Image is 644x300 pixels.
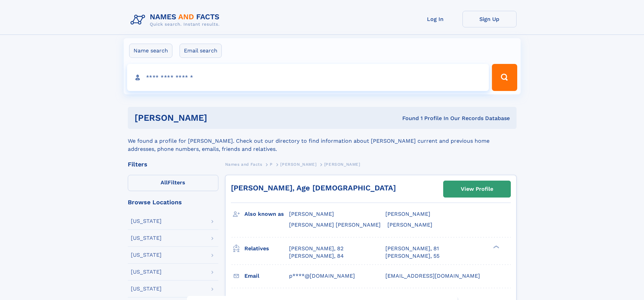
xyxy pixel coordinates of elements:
[244,270,289,282] h3: Email
[131,218,162,224] div: [US_STATE]
[385,273,480,279] span: [EMAIL_ADDRESS][DOMAIN_NAME]
[131,252,162,258] div: [US_STATE]
[385,252,439,260] a: [PERSON_NAME], 55
[280,160,316,168] a: [PERSON_NAME]
[385,245,439,252] a: [PERSON_NAME], 81
[444,181,510,197] a: View Profile
[270,162,273,167] span: P
[244,243,289,254] h3: Relatives
[387,222,432,228] span: [PERSON_NAME]
[385,211,430,217] span: [PERSON_NAME]
[492,245,500,249] div: ❯
[128,199,218,205] div: Browse Locations
[128,161,218,167] div: Filters
[462,11,517,27] a: Sign Up
[131,286,162,292] div: [US_STATE]
[289,245,343,252] a: [PERSON_NAME], 82
[289,252,344,260] a: [PERSON_NAME], 84
[128,175,218,191] label: Filters
[129,44,172,58] label: Name search
[135,114,305,122] h1: [PERSON_NAME]
[127,64,489,91] input: search input
[289,222,381,228] span: [PERSON_NAME] [PERSON_NAME]
[270,160,273,168] a: P
[161,179,168,186] span: All
[280,162,316,167] span: [PERSON_NAME]
[131,269,162,275] div: [US_STATE]
[180,44,222,58] label: Email search
[461,181,493,197] div: View Profile
[289,211,334,217] span: [PERSON_NAME]
[408,11,462,27] a: Log In
[324,162,360,167] span: [PERSON_NAME]
[305,115,510,122] div: Found 1 Profile In Our Records Database
[225,160,262,168] a: Names and Facts
[244,208,289,220] h3: Also known as
[492,64,517,91] button: Search Button
[128,129,517,153] div: We found a profile for [PERSON_NAME]. Check out our directory to find information about [PERSON_N...
[231,184,396,192] a: [PERSON_NAME], Age [DEMOGRAPHIC_DATA]
[128,11,225,29] img: Logo Names and Facts
[131,235,162,241] div: [US_STATE]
